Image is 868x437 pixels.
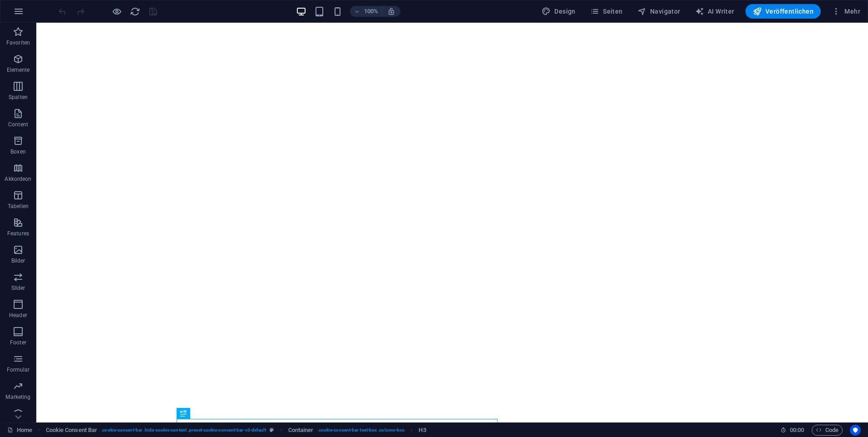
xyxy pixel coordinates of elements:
[111,6,122,17] button: Klicke hier, um den Vorschau-Modus zu verlassen
[538,4,579,19] div: Design (Strg+Alt+Y)
[317,425,405,436] span: . cookie-consent-bar-text-box .column-box
[129,6,140,17] button: reload
[11,284,25,292] p: Slider
[7,66,30,74] p: Elemente
[590,7,623,16] span: Seiten
[9,94,28,101] p: Spalten
[7,230,29,237] p: Features
[753,7,814,16] span: Veröffentlichen
[745,4,821,19] button: Veröffentlichen
[288,425,314,436] span: Klick zum Auswählen. Doppelklick zum Bearbeiten
[350,6,382,17] button: 100%
[812,425,843,436] button: Code
[790,425,804,436] span: 00 00
[796,427,798,433] span: :
[11,257,25,264] p: Bilder
[270,427,274,432] i: Dieses Element ist ein anpassbares Preset
[7,366,30,373] p: Formular
[46,425,98,436] span: Klick zum Auswählen. Doppelklick zum Bearbeiten
[816,425,838,436] span: Code
[419,425,426,436] span: Klick zum Auswählen. Doppelklick zum Bearbeiten
[364,6,378,17] h6: 100%
[8,203,29,210] p: Tabellen
[8,121,28,128] p: Content
[850,425,861,436] button: Usercentrics
[5,393,30,401] p: Marketing
[637,7,681,16] span: Navigator
[587,4,626,19] button: Seiten
[695,7,735,16] span: AI Writer
[780,425,804,436] h6: Session-Zeit
[46,425,426,436] nav: breadcrumb
[828,4,864,19] button: Mehr
[10,148,26,155] p: Boxen
[9,312,27,319] p: Header
[101,425,266,436] span: . cookie-consent-bar .hide-cookie-content .preset-cookie-consent-bar-v3-default
[6,39,30,46] p: Favoriten
[130,6,140,17] i: Seite neu laden
[538,4,579,19] button: Design
[10,339,26,346] p: Footer
[832,7,860,16] span: Mehr
[387,7,395,15] i: Bei Größenänderung Zoomstufe automatisch an das gewählte Gerät anpassen.
[542,7,576,16] span: Design
[691,4,738,19] button: AI Writer
[7,425,32,436] a: Klick, um Auswahl aufzuheben. Doppelklick öffnet Seitenverwaltung
[634,4,684,19] button: Navigator
[5,175,31,183] p: Akkordeon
